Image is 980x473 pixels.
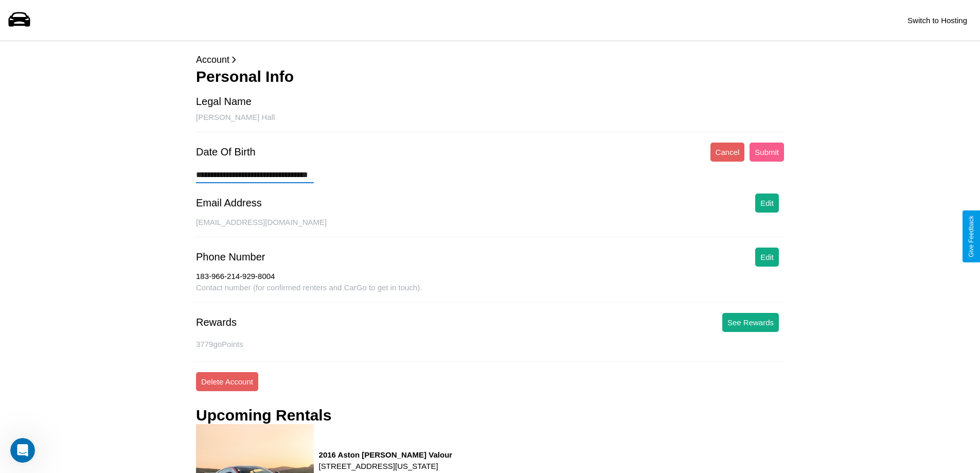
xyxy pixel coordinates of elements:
button: Edit [755,248,779,267]
p: Account [196,51,784,68]
div: Give Feedback [968,216,975,257]
div: Phone Number [196,251,265,263]
div: Date Of Birth [196,146,256,158]
h3: Upcoming Rentals [196,407,331,424]
button: Delete Account [196,372,258,391]
div: Rewards [196,317,237,328]
button: Submit [750,143,784,162]
iframe: Intercom live chat [10,438,35,463]
div: Contact number (for confirmed renters and CarGo to get in touch). [196,283,784,303]
div: [EMAIL_ADDRESS][DOMAIN_NAME] [196,218,784,237]
p: 3779 goPoints [196,337,784,351]
button: See Rewards [722,313,779,332]
h3: Personal Info [196,68,784,85]
button: Switch to Hosting [902,11,972,30]
div: 183-966-214-929-8004 [196,272,784,283]
div: Legal Name [196,96,252,108]
div: Email Address [196,197,262,209]
button: Cancel [710,143,745,162]
p: [STREET_ADDRESS][US_STATE] [319,459,453,473]
h3: 2016 Aston [PERSON_NAME] Valour [319,450,453,459]
button: Edit [755,194,779,213]
div: [PERSON_NAME] Hall [196,113,784,132]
